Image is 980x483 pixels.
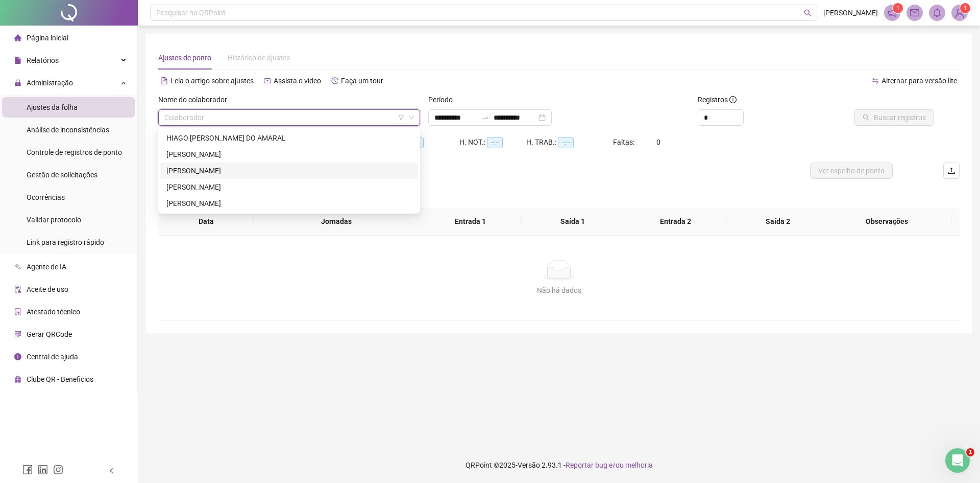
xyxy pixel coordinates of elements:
span: search [804,9,812,17]
th: Jornadas [254,208,419,236]
div: [PERSON_NAME] [166,181,412,193]
span: Agente de IA [27,263,66,271]
th: Saída 2 [727,208,829,236]
span: Leia o artigo sobre ajustes [170,77,254,85]
span: home [14,34,21,41]
span: --:-- [558,137,574,148]
span: [PERSON_NAME] [823,7,878,18]
span: --:-- [487,137,503,148]
div: [PERSON_NAME] [166,165,412,176]
span: Página inicial [27,34,68,42]
span: file [14,57,21,64]
span: Clube QR - Beneficios [27,375,93,383]
span: Assista o vídeo [274,77,321,85]
span: upload [947,167,955,175]
span: solution [14,308,21,315]
span: lock [14,79,21,86]
span: Registros [698,94,737,105]
span: Análise de inconsistências [27,126,109,134]
span: instagram [53,465,63,475]
div: HIAGO [PERSON_NAME] DO AMARAL [166,132,412,144]
sup: Atualize o seu contato no menu Meus Dados [960,3,970,13]
span: 0 [656,138,660,146]
span: Relatórios [27,56,59,64]
span: Faltas: [613,138,636,146]
span: Link para registro rápido [27,238,104,246]
span: Histórico de ajustes [228,54,290,62]
div: JOAO VITOR ALVES DE ANDRADE [160,146,418,163]
span: swap-right [481,113,489,122]
span: Gestão de solicitações [27,171,97,179]
div: H. TRAB.: [526,136,613,148]
th: Saída 1 [522,208,624,236]
th: Entrada 2 [624,208,727,236]
span: Ajustes de ponto [158,54,211,62]
span: info-circle [729,96,737,103]
span: bell [933,8,942,17]
div: HE 3: [393,136,459,148]
span: Central de ajuda [27,353,78,361]
span: Observações [830,216,944,227]
footer: QRPoint © 2025 - 2.93.1 - [138,447,980,483]
span: Versão [518,461,540,469]
span: linkedin [38,465,48,475]
span: Aceite de uso [27,285,68,293]
span: Reportar bug e/ou melhoria [566,461,653,469]
span: Faça um tour [341,77,383,85]
span: Alternar para versão lite [881,77,957,85]
div: ROMULO GABRIEL DE SOUSA ARAGAO [160,195,418,212]
span: Gerar QRCode [27,330,72,338]
span: Ocorrências [27,193,65,201]
span: mail [910,8,919,17]
span: left [108,467,115,474]
button: Buscar registros [854,109,934,126]
span: Validar protocolo [27,216,81,224]
div: H. NOT.: [459,136,526,148]
div: [PERSON_NAME] [166,198,412,209]
img: 76248 [952,5,967,20]
span: 1 [896,5,900,12]
span: qrcode [14,331,21,338]
span: swap [872,77,879,84]
span: gift [14,376,21,383]
span: to [481,113,489,122]
label: Nome do colaborador [158,94,234,105]
div: NATASHA RODRIGUES DE MENDONCA [160,163,418,179]
sup: 1 [893,3,903,13]
span: 1 [966,448,974,456]
iframe: Intercom live chat [945,448,970,473]
span: info-circle [14,353,21,360]
label: Período [428,94,459,105]
th: Data [158,208,254,236]
th: Entrada 1 [419,208,522,236]
div: Não há dados [170,285,947,296]
span: audit [14,286,21,293]
span: Administração [27,79,73,87]
button: Ver espelho de ponto [810,163,893,179]
div: HIAGO HENRIQUE TEIXEIRA DO AMARAL [160,130,418,146]
span: file-text [161,77,168,84]
div: PAULA DOS SANTOS BARBOSA [160,179,418,195]
div: [PERSON_NAME] [166,149,412,160]
span: Atestado técnico [27,308,80,316]
span: 1 [964,5,967,12]
span: Ajustes da folha [27,103,78,111]
span: youtube [264,77,271,84]
span: facebook [22,465,33,475]
span: filter [398,114,404,121]
span: down [408,114,414,121]
th: Observações [822,208,952,236]
span: notification [888,8,897,17]
span: Controle de registros de ponto [27,148,122,156]
span: history [331,77,338,84]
